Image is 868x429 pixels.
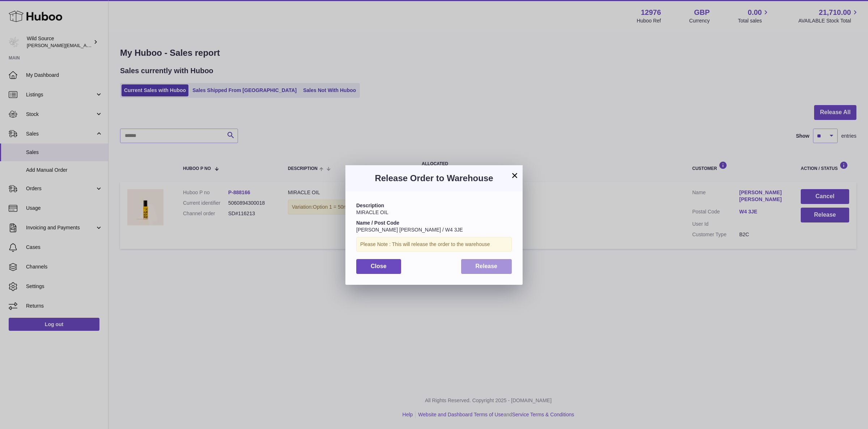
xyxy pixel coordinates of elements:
[371,263,387,269] span: Close
[356,259,401,274] button: Close
[356,203,384,208] strong: Description
[356,237,512,252] div: Please Note : This will release the order to the warehouse
[510,171,519,180] button: ×
[356,220,399,226] strong: Name / Post Code
[356,172,512,184] h3: Release Order to Warehouse
[356,227,463,233] span: [PERSON_NAME] [PERSON_NAME] / W4 3JE
[476,263,498,269] span: Release
[356,209,388,215] span: MIRACLE OIL
[461,259,512,274] button: Release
